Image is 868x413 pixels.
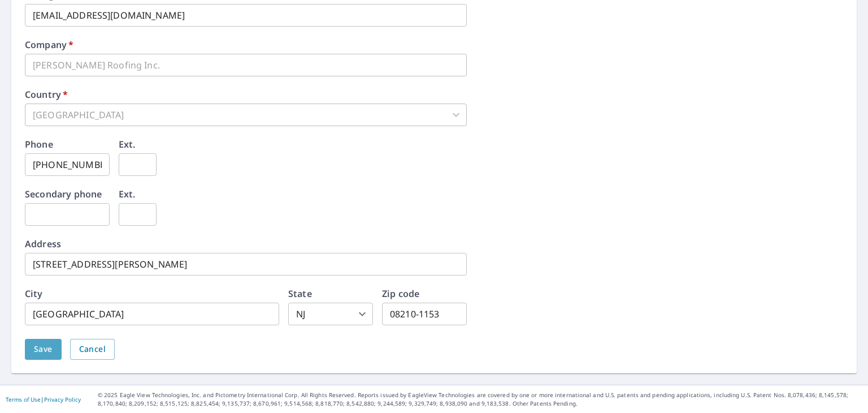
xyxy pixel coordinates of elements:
div: [GEOGRAPHIC_DATA] [25,104,467,126]
a: Terms of Use [6,395,41,403]
div: NJ [288,303,373,325]
label: State [288,289,312,298]
button: Save [25,339,62,360]
button: Cancel [70,339,115,360]
p: | [6,396,81,403]
label: Ext. [119,190,136,199]
label: Phone [25,140,53,149]
span: Cancel [79,342,106,356]
p: © 2025 Eagle View Technologies, Inc. and Pictometry International Corp. All Rights Reserved. Repo... [98,391,862,408]
label: Ext. [119,140,136,149]
label: Country [25,90,68,99]
label: Address [25,239,61,248]
label: City [25,289,43,298]
label: Secondary phone [25,190,102,199]
a: Privacy Policy [44,395,81,403]
span: Save [34,342,53,356]
label: Zip code [382,289,419,298]
label: Company [25,40,73,49]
